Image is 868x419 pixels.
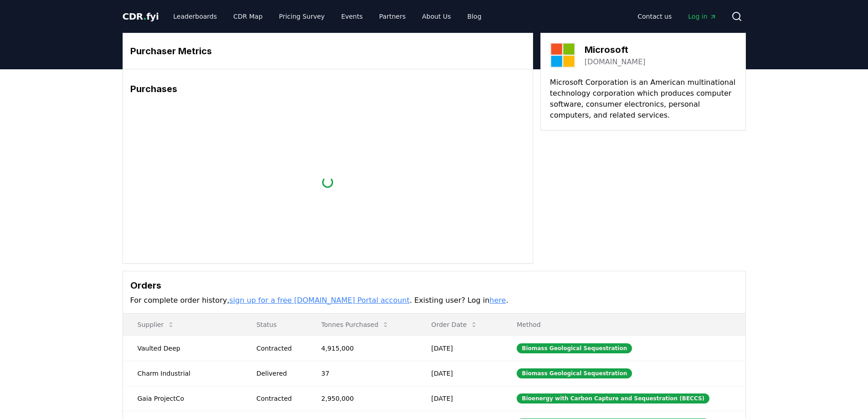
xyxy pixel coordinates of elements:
[630,8,724,25] nav: Main
[130,316,182,334] button: Supplier
[550,77,736,121] p: Microsoft Corporation is an American multinational technology corporation which produces computer...
[257,394,299,403] div: Contracted
[517,368,632,378] div: Biomass Geological Sequestration
[130,295,738,306] p: For complete order history, . Existing user? Log in .
[123,336,242,361] td: Vaulted Deep
[489,296,506,305] a: here
[123,361,242,386] td: Charm Industrial
[424,316,485,334] button: Order Date
[585,57,646,67] a: [DOMAIN_NAME]
[166,8,488,25] nav: Main
[143,11,146,22] span: .
[417,361,503,386] td: [DATE]
[130,44,525,58] h3: Purchaser Metrics
[550,42,575,68] img: Microsoft-logo
[688,12,716,21] span: Log in
[322,177,333,188] div: loading
[681,8,724,25] a: Log in
[517,393,709,403] div: Bioenergy with Carbon Capture and Sequestration (BECCS)
[509,320,738,329] p: Method
[630,8,679,25] a: Contact us
[460,8,489,25] a: Blog
[307,361,417,386] td: 37
[130,279,738,292] h3: Orders
[417,336,503,361] td: [DATE]
[130,82,525,96] h3: Purchases
[123,386,242,411] td: Gaia ProjectCo
[257,369,299,378] div: Delivered
[166,8,224,25] a: Leaderboards
[334,8,370,25] a: Events
[123,10,159,23] a: CDR.fyi
[585,43,646,57] h3: Microsoft
[417,386,503,411] td: [DATE]
[249,320,299,329] p: Status
[307,336,417,361] td: 4,915,000
[123,11,159,22] span: CDR fyi
[517,343,632,353] div: Biomass Geological Sequestration
[314,316,396,334] button: Tonnes Purchased
[307,386,417,411] td: 2,950,000
[415,8,458,25] a: About Us
[229,296,410,305] a: sign up for a free [DOMAIN_NAME] Portal account
[372,8,413,25] a: Partners
[257,344,299,353] div: Contracted
[272,8,332,25] a: Pricing Survey
[226,8,270,25] a: CDR Map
